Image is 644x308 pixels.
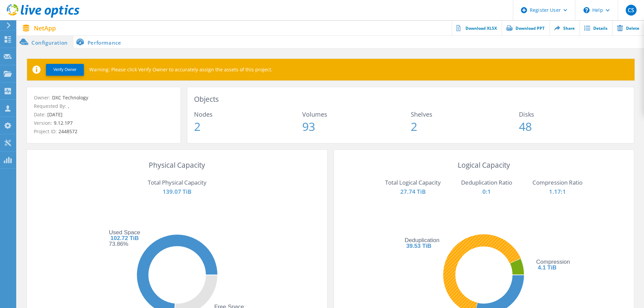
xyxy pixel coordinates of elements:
tspan: 102.72 TiB [110,235,139,241]
span: 1.17:1 [549,188,566,195]
tspan: 4.1 TiB [538,264,556,271]
span: Volumes [302,111,410,117]
span: Nodes [194,111,302,117]
h3: Logical Capacity [341,160,627,170]
a: Delete [612,20,644,35]
span: 0:1 [482,188,491,195]
span: Disks [519,111,627,117]
span: CS [628,7,634,13]
p: Requested By: [34,102,174,110]
a: Details [579,20,612,35]
a: Download XLSX [452,20,502,35]
span: 2 [411,121,519,132]
span: 2448572 [57,128,77,135]
h3: Physical Capacity [34,160,320,170]
span: , [66,103,69,109]
p: Warning: Please click Verify Owner to accurately assign the assets of this project. [89,64,272,75]
tspan: Deduplication [405,237,439,243]
p: Date: [34,111,174,118]
button: Verify Owner [46,64,84,76]
span: Shelves [411,111,519,117]
span: 48 [519,121,627,132]
p: Total Physical Capacity [44,177,310,188]
span: 139.07 TiB [163,188,191,195]
p: Compression Ratio [532,177,582,188]
p: Total Logical Capacity [385,177,441,188]
tspan: Used Space [109,229,140,236]
span: 9.12.1P7 [52,120,73,126]
p: Owner: [34,94,174,101]
span: 2 [194,121,302,132]
span: DXC Technology [50,94,88,101]
tspan: 39.53 TiB [406,243,431,249]
p: Deduplication Ratio [461,177,512,188]
a: Download PPT [502,20,549,35]
p: Project ID: [34,128,174,135]
a: Live Optics Dashboard [7,14,79,19]
a: Share [549,20,579,35]
span: 93 [302,121,410,132]
span: NetApp [34,25,56,31]
span: 27.74 TiB [400,188,426,195]
svg: \n [583,7,590,13]
span: [DATE] [46,111,63,118]
tspan: Compression [536,259,570,265]
p: Version: [34,119,174,127]
h3: Objects [194,94,627,104]
tspan: 73.86% [109,241,128,247]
